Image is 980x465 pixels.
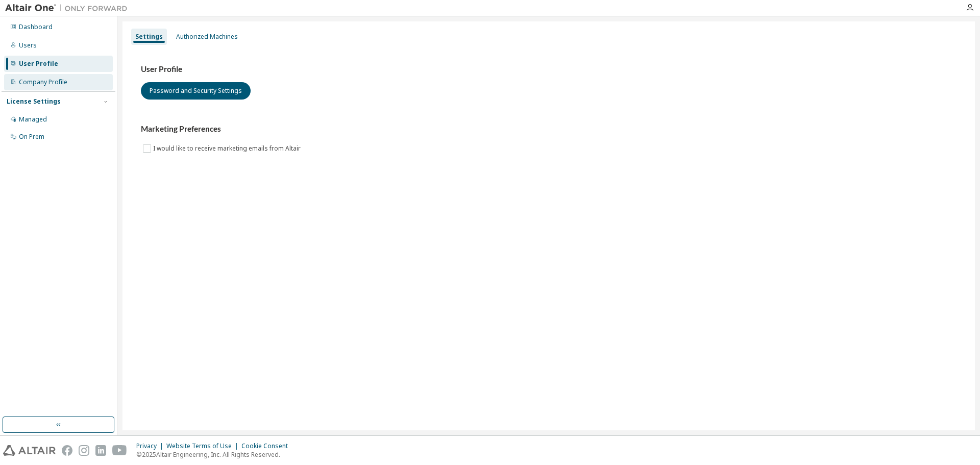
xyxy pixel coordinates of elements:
div: Website Terms of Use [166,442,241,450]
div: License Settings [7,97,61,106]
div: Authorized Machines [176,33,238,41]
div: Cookie Consent [241,442,294,450]
img: Altair One [5,3,133,13]
button: Password and Security Settings [141,82,251,100]
div: Company Profile [19,78,67,86]
div: Privacy [136,442,166,450]
div: Managed [19,115,47,124]
div: User Profile [19,60,58,68]
img: facebook.svg [62,445,72,456]
h3: Marketing Preferences [141,124,957,134]
label: I would like to receive marketing emails from Altair [153,142,303,155]
img: youtube.svg [112,445,127,456]
div: Users [19,41,37,50]
img: instagram.svg [79,445,89,456]
p: © 2025 Altair Engineering, Inc. All Rights Reserved. [136,450,294,459]
img: altair_logo.svg [3,445,56,456]
div: On Prem [19,133,44,141]
h3: User Profile [141,64,957,75]
div: Dashboard [19,23,53,31]
img: linkedin.svg [95,445,106,456]
div: Settings [135,33,163,41]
